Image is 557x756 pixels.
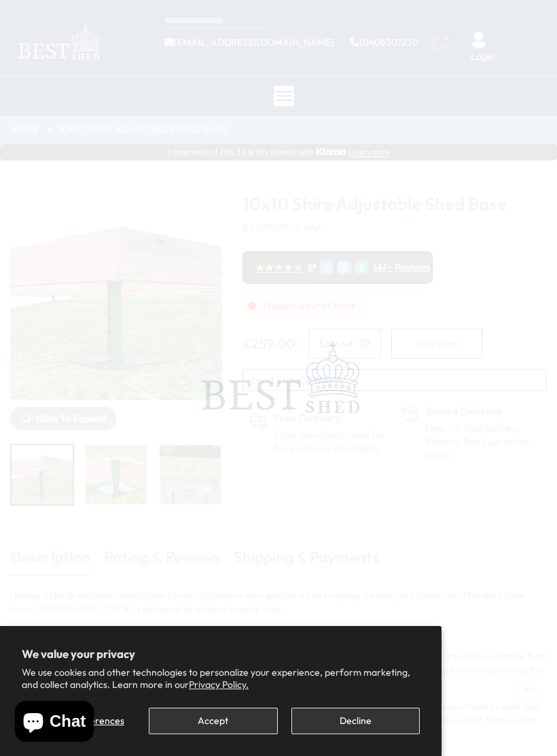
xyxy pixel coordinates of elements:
[11,701,98,745] inbox-online-store-chat: Shopify online store chat
[149,708,277,734] button: Accept
[291,708,420,734] button: Decline
[22,648,420,660] h2: We value your privacy
[22,666,420,691] p: We use cookies and other technologies to personalize your experience, perform marketing, and coll...
[189,678,249,691] a: Privacy Policy.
